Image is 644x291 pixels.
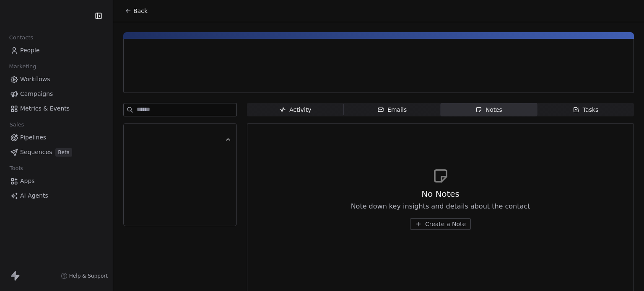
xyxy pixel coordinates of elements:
[20,46,40,55] span: People
[20,133,46,142] span: Pipelines
[61,273,108,279] a: Help & Support
[573,106,599,114] div: Tasks
[351,201,530,211] span: Note down key insights and details about the contact
[20,90,53,98] span: Campaigns
[6,162,26,175] span: Tools
[7,189,106,203] a: AI Agents
[20,148,52,157] span: Sequences
[120,3,153,18] button: Back
[5,60,40,73] span: Marketing
[7,87,106,101] a: Campaigns
[425,220,466,228] span: Create a Note
[421,188,460,200] span: No Notes
[20,177,35,185] span: Apps
[5,31,37,44] span: Contacts
[7,145,106,159] a: SequencesBeta
[7,174,106,188] a: Apps
[6,118,28,131] span: Sales
[279,106,311,114] div: Activity
[7,44,106,57] a: People
[133,7,148,15] span: Back
[20,75,50,84] span: Workflows
[20,191,48,200] span: AI Agents
[377,106,407,114] div: Emails
[55,148,72,157] span: Beta
[7,72,106,86] a: Workflows
[69,273,108,279] span: Help & Support
[410,218,471,230] button: Create a Note
[20,104,70,113] span: Metrics & Events
[7,102,106,116] a: Metrics & Events
[7,131,106,144] a: Pipelines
